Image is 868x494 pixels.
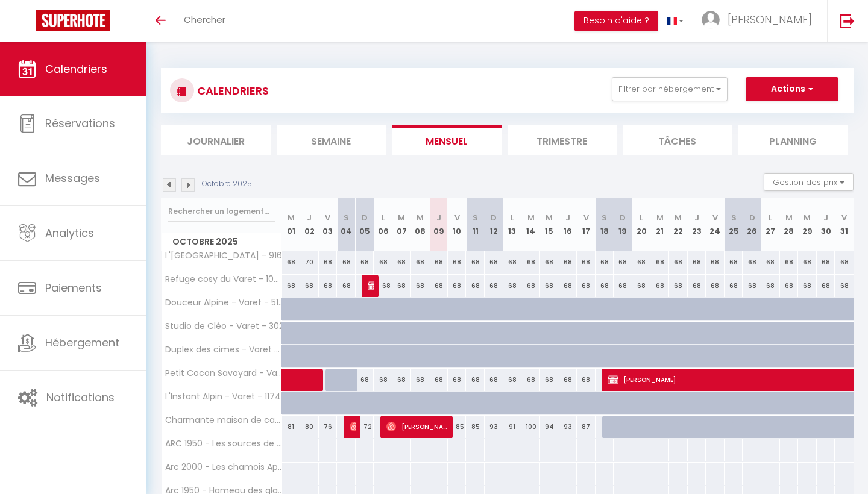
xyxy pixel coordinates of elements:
div: 68 [337,275,356,297]
div: 68 [688,251,706,274]
th: 28 [780,198,799,251]
span: Charmante maison de campagne [163,416,284,425]
div: 68 [577,275,596,297]
li: Journalier [161,125,271,155]
div: 68 [300,275,319,297]
abbr: J [823,212,828,224]
button: Besoin d'aide ? [574,11,658,31]
div: 68 [835,251,854,274]
div: 68 [392,275,411,297]
th: 19 [614,198,632,251]
div: 93 [485,416,503,438]
div: 68 [577,369,596,391]
div: 68 [521,275,540,297]
div: 68 [632,251,651,274]
div: 68 [706,251,725,274]
div: 68 [374,251,392,274]
abbr: M [656,212,664,224]
abbr: L [640,212,643,224]
abbr: M [785,212,793,224]
img: logout [840,13,855,28]
div: 68 [485,369,503,391]
div: 68 [743,275,761,297]
div: 85 [466,416,485,438]
div: 72 [356,416,374,438]
div: 68 [319,275,338,297]
th: 14 [521,198,540,251]
th: 29 [798,198,817,251]
th: 01 [282,198,301,251]
span: Notifications [46,390,115,405]
div: 68 [448,275,467,297]
abbr: V [841,212,847,224]
span: Studio de Cléo - Varet - 302 [163,322,284,331]
abbr: S [602,212,607,224]
p: Octobre 2025 [202,178,252,190]
div: 68 [558,275,577,297]
div: 68 [540,275,559,297]
div: 80 [300,416,319,438]
span: L'Instant Alpin - Varet - 1174 [163,392,281,401]
abbr: V [325,212,330,224]
th: 18 [596,198,614,251]
span: Hébergement [45,335,119,350]
span: Calendriers [45,61,107,77]
th: 11 [466,198,485,251]
th: 31 [835,198,854,251]
div: 68 [761,275,780,297]
th: 08 [411,198,430,251]
div: 85 [448,416,467,438]
div: 68 [669,251,688,274]
div: 68 [429,275,448,297]
abbr: D [620,212,626,224]
span: Douceur Alpine - Varet - 514 [163,298,284,307]
div: 68 [780,275,799,297]
div: 68 [282,251,301,274]
span: Chercher [184,13,225,26]
th: 17 [577,198,596,251]
div: 68 [614,275,632,297]
li: Trimestre [508,125,617,155]
th: 27 [761,198,780,251]
th: 13 [503,198,522,251]
th: 02 [300,198,319,251]
th: 15 [540,198,559,251]
div: 68 [503,275,522,297]
abbr: J [436,212,441,224]
abbr: J [307,212,312,224]
span: Paiements [45,280,102,295]
div: 68 [558,251,577,274]
button: Filtrer par hébergement [612,77,728,101]
div: 81 [282,416,301,438]
th: 10 [448,198,467,251]
abbr: M [546,212,553,224]
div: 68 [835,275,854,297]
div: 68 [798,275,817,297]
div: 68 [503,251,522,274]
div: 68 [817,251,835,274]
div: 68 [319,251,338,274]
span: Réservations [45,116,115,131]
div: 68 [798,251,817,274]
th: 16 [558,198,577,251]
div: 94 [540,416,559,438]
span: Petit Cocon Savoyard - Varet - 626 [163,369,284,378]
div: 68 [614,251,632,274]
div: 68 [392,251,411,274]
li: Semaine [277,125,386,155]
abbr: D [362,212,368,224]
th: 21 [650,198,669,251]
li: Mensuel [392,125,502,155]
div: 68 [466,275,485,297]
span: Analytics [45,225,94,240]
abbr: M [527,212,535,224]
img: ... [702,11,720,29]
div: 68 [429,251,448,274]
abbr: L [769,212,772,224]
span: Refuge cosy du Varet - 1042 [163,275,284,284]
div: 68 [411,251,430,274]
abbr: L [511,212,514,224]
span: L'[GEOGRAPHIC_DATA] - 916 [163,251,282,260]
div: 68 [558,369,577,391]
img: Super Booking [36,10,110,31]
